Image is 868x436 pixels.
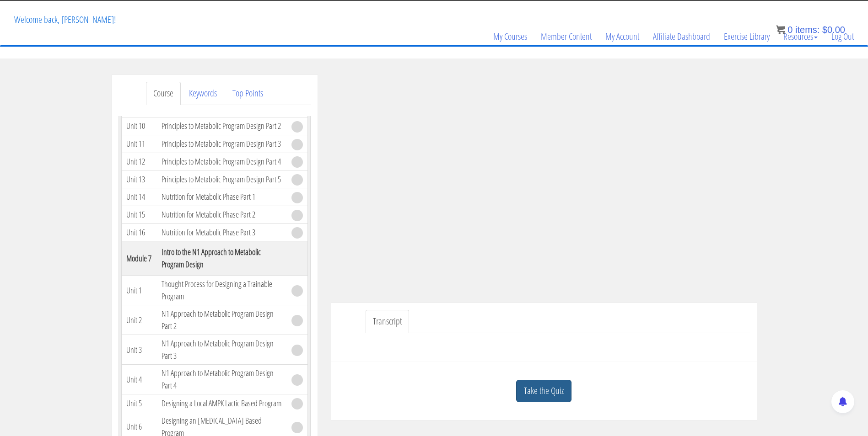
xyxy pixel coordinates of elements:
td: Principles to Metabolic Program Design Part 2 [157,117,287,135]
td: Unit 5 [121,394,157,412]
td: N1 Approach to Metabolic Program Design Part 4 [157,365,287,394]
span: $ [822,25,827,35]
a: My Account [598,15,646,58]
td: Unit 11 [121,135,157,153]
a: Keywords [182,82,224,105]
p: Welcome back, [PERSON_NAME]! [7,1,123,38]
a: 0 items: $0.00 [776,25,845,35]
td: Unit 4 [121,365,157,394]
th: Module 7 [121,241,157,276]
td: Nutrition for Metabolic Phase Part 3 [157,223,287,241]
th: Intro to the N1 Approach to Metabolic Program Design [157,241,287,276]
td: Principles to Metabolic Program Design Part 3 [157,135,287,153]
td: Principles to Metabolic Program Design Part 5 [157,170,287,188]
td: Principles to Metabolic Program Design Part 4 [157,153,287,170]
td: Nutrition for Metabolic Phase Part 2 [157,206,287,223]
td: Unit 10 [121,117,157,135]
td: Unit 12 [121,153,157,170]
a: Course [146,82,181,105]
img: icon11.png [776,25,785,34]
bdi: 0.00 [822,25,845,35]
td: Unit 1 [121,276,157,305]
a: Resources [776,15,825,58]
td: Unit 15 [121,206,157,223]
td: Unit 16 [121,223,157,241]
a: Log Out [825,15,861,58]
a: Member Content [534,15,598,58]
span: items: [795,25,819,35]
a: Take the Quiz [516,380,571,402]
td: Unit 14 [121,188,157,206]
td: Thought Process for Designing a Trainable Program [157,276,287,305]
a: Transcript [366,310,409,333]
span: 0 [787,25,793,35]
td: Nutrition for Metabolic Phase Part 1 [157,188,287,206]
a: Top Points [225,82,270,105]
a: My Courses [486,15,534,58]
a: Affiliate Dashboard [646,15,717,58]
td: Designing a Local AMPK Lactic Based Program [157,394,287,412]
a: Exercise Library [717,15,776,58]
td: N1 Approach to Metabolic Program Design Part 2 [157,305,287,335]
td: N1 Approach to Metabolic Program Design Part 3 [157,335,287,365]
td: Unit 2 [121,305,157,335]
td: Unit 3 [121,335,157,365]
td: Unit 13 [121,170,157,188]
